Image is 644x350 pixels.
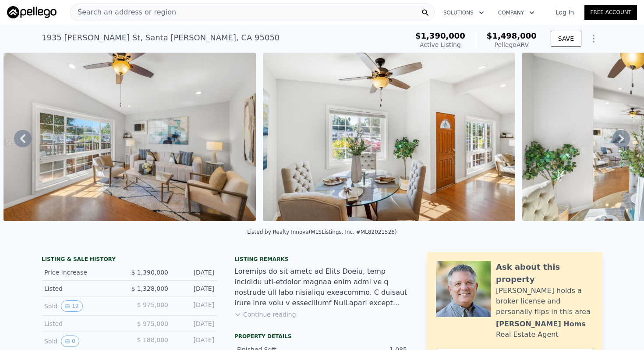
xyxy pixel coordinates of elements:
[234,256,410,263] div: Listing remarks
[496,261,594,286] div: Ask about this property
[137,301,168,308] span: $ 975,000
[551,31,581,46] button: SAVE
[234,310,296,319] button: Continue reading
[175,319,214,328] div: [DATE]
[415,31,465,40] span: $1,390,000
[175,336,214,347] div: [DATE]
[137,320,168,327] span: $ 975,000
[7,6,57,18] img: Pellego
[61,300,82,312] button: View historical data
[247,229,396,235] div: Listed by Realty Innova (MLSListings, Inc. #ML82021526)
[44,300,122,312] div: Sold
[61,336,79,347] button: View historical data
[496,329,559,340] div: Real Estate Agent
[175,284,214,293] div: [DATE]
[545,8,584,17] a: Log In
[263,53,515,221] img: Sale: 169772677 Parcel: 30405887
[234,333,410,340] div: Property details
[44,284,122,293] div: Listed
[585,30,602,47] button: Show Options
[584,5,637,20] a: Free Account
[42,32,280,44] div: 1935 [PERSON_NAME] St , Santa [PERSON_NAME] , CA 95050
[44,336,122,347] div: Sold
[487,31,537,40] span: $1,498,000
[4,53,256,221] img: Sale: 169772677 Parcel: 30405887
[44,268,122,277] div: Price Increase
[487,40,537,49] div: Pellego ARV
[436,5,491,21] button: Solutions
[175,300,214,312] div: [DATE]
[496,286,594,317] div: [PERSON_NAME] holds a broker license and personally flips in this area
[42,256,217,264] div: LISTING & SALE HISTORY
[71,7,176,18] span: Search an address or region
[491,5,541,21] button: Company
[131,269,168,276] span: $ 1,390,000
[496,319,586,329] div: [PERSON_NAME] Homs
[175,268,214,277] div: [DATE]
[420,41,461,48] span: Active Listing
[131,285,168,292] span: $ 1,328,000
[234,266,410,308] div: Loremips do sit ametc ad Elits Doeiu, temp incididu utl-etdolor magnaa enim admi ve q nostrude ul...
[44,319,122,328] div: Listed
[137,336,168,343] span: $ 188,000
